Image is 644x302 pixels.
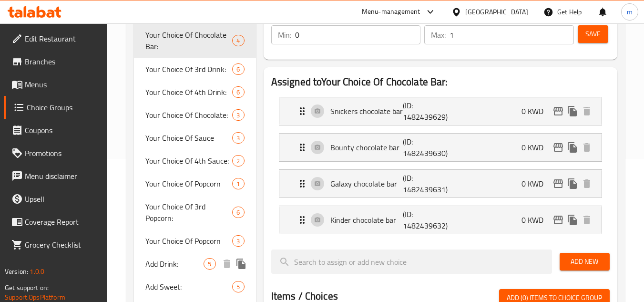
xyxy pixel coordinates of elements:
[585,28,601,40] span: Save
[25,216,100,228] span: Coverage Report
[134,23,256,58] div: Your Choice Of Chocolate Bar:4
[134,172,256,195] div: Your Choice Of Popcorn1
[134,126,256,149] div: Your Choice Of Sauce3
[234,257,248,271] button: duplicate
[25,125,100,136] span: Coupons
[560,253,610,271] button: Add New
[30,265,44,278] span: 1.0.0
[521,214,551,226] p: 0 KWD
[580,177,594,191] button: delete
[565,140,580,155] button: duplicate
[232,281,244,292] div: Choices
[403,100,451,123] p: (ID: 1482439629)
[145,235,232,247] span: Your Choice Of Popcorn
[627,7,633,17] span: m
[565,177,580,191] button: duplicate
[25,79,100,90] span: Menus
[145,86,232,98] span: Your Choice Of 4th Drink:
[233,111,244,120] span: 3
[145,109,232,121] span: Your Choice Of Chocolate:
[232,235,244,247] div: Choices
[233,88,244,97] span: 6
[330,105,403,117] p: Snickers chocolate bar
[134,195,256,229] div: Your Choice Of 3rd Popcorn:6
[134,252,256,275] div: Add Drink:5deleteduplicate
[145,63,232,75] span: Your Choice Of 3rd Drink:
[233,208,244,217] span: 6
[4,165,108,187] a: Menu disclaimer
[25,147,100,159] span: Promotions
[232,178,244,189] div: Choices
[134,149,256,172] div: Your Choice Of 4th Sauce:2
[271,129,610,166] li: Expand
[4,210,108,233] a: Coverage Report
[403,208,451,231] p: (ID: 1482439632)
[25,56,100,67] span: Branches
[232,86,244,98] div: Choices
[465,7,528,17] div: [GEOGRAPHIC_DATA]
[25,170,100,182] span: Menu disclaimer
[204,258,215,270] div: Choices
[4,73,108,96] a: Menus
[271,166,610,202] li: Expand
[134,275,256,298] div: Add Sweet:5
[145,155,232,167] span: Your Choice Of 4th Sauce:
[4,233,108,256] a: Grocery Checklist
[271,93,610,129] li: Expand
[232,35,244,46] div: Choices
[565,104,580,118] button: duplicate
[551,213,565,227] button: edit
[145,29,232,52] span: Your Choice Of Chocolate Bar:
[5,265,28,278] span: Version:
[330,142,403,153] p: Bounty chocolate bar
[233,134,244,143] span: 3
[145,201,232,224] span: Your Choice Of 3rd Popcorn:
[134,81,256,104] div: Your Choice Of 4th Drink:6
[233,179,244,188] span: 1
[233,36,244,45] span: 4
[279,170,602,198] div: Expand
[25,193,100,205] span: Upsell
[279,206,602,234] div: Expand
[330,214,403,226] p: Kinder chocolate bar
[580,140,594,155] button: delete
[27,102,100,113] span: Choice Groups
[551,140,565,155] button: edit
[134,58,256,81] div: Your Choice Of 3rd Drink:6
[4,119,108,142] a: Coupons
[271,202,610,238] li: Expand
[232,155,244,167] div: Choices
[567,256,602,268] span: Add New
[233,282,244,292] span: 5
[4,27,108,50] a: Edit Restaurant
[330,178,403,189] p: Galaxy chocolate bar
[4,142,108,165] a: Promotions
[220,257,234,271] button: delete
[145,132,232,144] span: Your Choice Of Sauce
[279,97,602,125] div: Expand
[145,258,204,270] span: Add Drink:
[232,207,244,218] div: Choices
[4,187,108,210] a: Upsell
[145,281,232,292] span: Add Sweet:
[551,104,565,118] button: edit
[403,136,451,159] p: (ID: 1482439630)
[521,142,551,153] p: 0 KWD
[521,178,551,189] p: 0 KWD
[233,65,244,74] span: 6
[403,172,451,195] p: (ID: 1482439631)
[232,109,244,121] div: Choices
[271,250,552,274] input: search
[233,237,244,246] span: 3
[232,132,244,144] div: Choices
[232,63,244,75] div: Choices
[271,75,610,89] h2: Assigned to Your Choice Of Chocolate Bar:
[565,213,580,227] button: duplicate
[134,229,256,252] div: Your Choice Of Popcorn3
[4,50,108,73] a: Branches
[145,178,232,189] span: Your Choice Of Popcorn
[134,104,256,126] div: Your Choice Of Chocolate:3
[551,177,565,191] button: edit
[204,260,215,269] span: 5
[580,213,594,227] button: delete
